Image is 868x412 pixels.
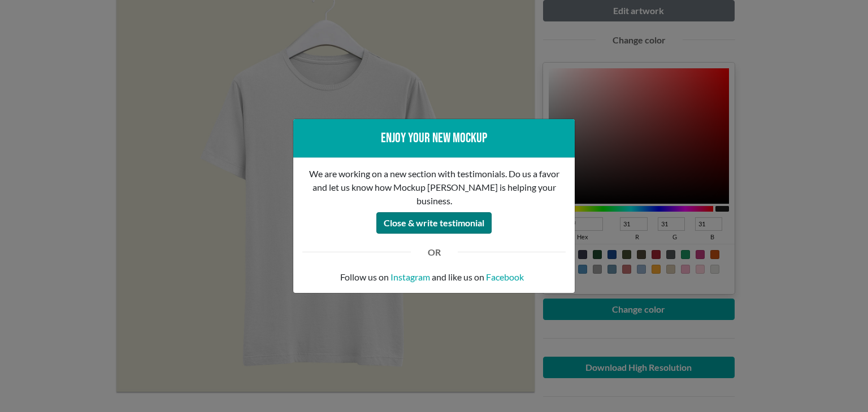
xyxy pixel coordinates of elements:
[486,270,524,284] a: Facebook
[376,212,492,234] button: Close & write testimonial
[302,128,566,148] div: Enjoy your new mockup
[376,214,492,225] a: Close & write testimonial
[419,246,449,259] div: OR
[302,270,566,284] p: Follow us on and like us on
[302,167,566,208] p: We are working on a new section with testimonials. Do us a favor and let us know how Mockup [PERS...
[390,270,430,284] a: Instagram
